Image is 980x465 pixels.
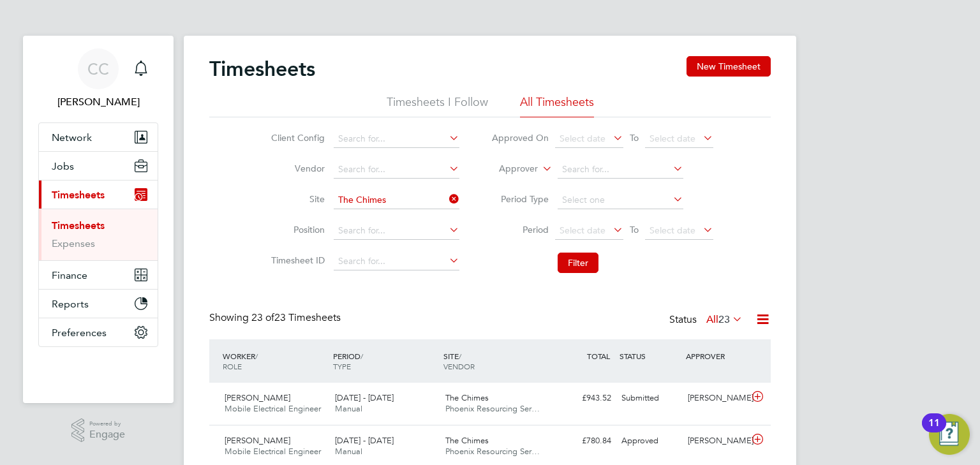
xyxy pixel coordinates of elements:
button: Filter [558,253,598,273]
span: Manual [335,446,362,457]
span: The Chimes [445,435,489,446]
span: Select date [650,225,695,236]
span: Mobile Electrical Engineer [225,403,321,414]
div: APPROVER [683,344,749,367]
div: PERIOD [330,344,440,378]
span: Manual [335,403,362,414]
div: STATUS [616,344,683,367]
div: £780.84 [550,431,616,452]
label: Approver [480,163,538,175]
div: [PERSON_NAME] [683,388,749,409]
span: 23 of [251,311,274,324]
input: Search for... [334,130,459,148]
div: SITE [440,344,551,378]
span: / [360,351,363,361]
button: Jobs [39,152,158,180]
a: Expenses [52,237,95,249]
span: Select date [560,225,605,236]
input: Select one [558,191,683,209]
div: Submitted [616,388,683,409]
a: Powered byEngage [71,418,126,443]
button: Network [39,123,158,151]
span: ROLE [223,361,242,371]
div: Status [669,311,745,329]
span: Select date [650,133,695,144]
span: CC [87,61,109,77]
a: Go to home page [38,360,158,380]
img: fastbook-logo-retina.png [39,360,158,380]
div: WORKER [219,344,330,378]
button: Finance [39,261,158,289]
label: Timesheet ID [267,255,325,266]
span: / [459,351,461,361]
button: Reports [39,290,158,318]
button: Open Resource Center, 11 new notifications [929,414,970,455]
label: Approved On [491,132,549,144]
button: Preferences [39,318,158,346]
div: 11 [928,423,940,439]
label: All [706,313,743,326]
span: 23 Timesheets [251,311,341,324]
label: Vendor [267,163,325,174]
label: Client Config [267,132,325,144]
label: Site [267,193,325,205]
span: [DATE] - [DATE] [335,435,394,446]
span: Reports [52,298,89,310]
span: [DATE] - [DATE] [335,392,394,403]
label: Position [267,224,325,235]
span: Preferences [52,327,107,339]
input: Search for... [334,253,459,270]
span: [PERSON_NAME] [225,392,290,403]
span: Engage [89,429,125,440]
a: Timesheets [52,219,105,232]
div: Showing [209,311,343,325]
input: Search for... [334,222,459,240]
span: VENDOR [443,361,475,371]
span: To [626,221,642,238]
span: Finance [52,269,87,281]
input: Search for... [334,191,459,209]
span: 23 [718,313,730,326]
span: [PERSON_NAME] [225,435,290,446]
span: Network [52,131,92,144]
button: Timesheets [39,181,158,209]
div: Approved [616,431,683,452]
span: Powered by [89,418,125,429]
label: Period Type [491,193,549,205]
span: To [626,129,642,146]
span: Phoenix Resourcing Ser… [445,446,540,457]
li: All Timesheets [520,94,594,117]
span: The Chimes [445,392,489,403]
label: Period [491,224,549,235]
div: £943.52 [550,388,616,409]
span: Mobile Electrical Engineer [225,446,321,457]
span: / [255,351,258,361]
span: Select date [560,133,605,144]
button: New Timesheet [687,56,771,77]
input: Search for... [334,161,459,179]
span: Timesheets [52,189,105,201]
div: Timesheets [39,209,158,260]
span: TOTAL [587,351,610,361]
span: TYPE [333,361,351,371]
li: Timesheets I Follow [387,94,488,117]
span: Phoenix Resourcing Ser… [445,403,540,414]
a: CC[PERSON_NAME] [38,48,158,110]
nav: Main navigation [23,36,174,403]
h2: Timesheets [209,56,315,82]
input: Search for... [558,161,683,179]
span: Jobs [52,160,74,172]
div: [PERSON_NAME] [683,431,749,452]
span: Charlie Carter [38,94,158,110]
